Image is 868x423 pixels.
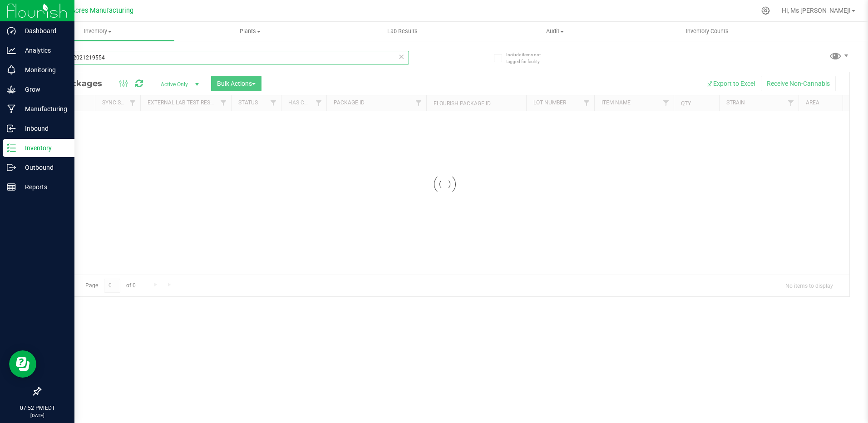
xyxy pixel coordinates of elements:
[7,124,16,133] inline-svg: Inbound
[16,45,70,56] p: Analytics
[16,64,70,75] p: Monitoring
[7,163,16,172] inline-svg: Outbound
[52,7,133,15] span: Green Acres Manufacturing
[7,46,16,55] inline-svg: Analytics
[7,26,16,35] inline-svg: Dashboard
[16,162,70,173] p: Outbound
[782,7,851,14] span: Hi, Ms [PERSON_NAME]!
[4,412,70,419] p: [DATE]
[506,51,552,65] span: Include items not tagged for facility
[175,27,326,35] span: Plants
[22,22,174,41] a: Inventory
[9,350,36,378] iframe: Resource center
[674,27,741,35] span: Inventory Counts
[479,27,631,35] span: Audit
[7,85,16,94] inline-svg: Grow
[16,182,70,192] p: Reports
[7,143,16,152] inline-svg: Inventory
[16,25,70,36] p: Dashboard
[16,143,70,153] p: Inventory
[479,22,631,41] a: Audit
[22,27,174,35] span: Inventory
[16,103,70,114] p: Manufacturing
[16,123,70,134] p: Inbound
[7,104,16,113] inline-svg: Manufacturing
[399,51,405,63] span: Clear
[326,22,479,41] a: Lab Results
[174,22,327,41] a: Plants
[7,65,16,74] inline-svg: Monitoring
[40,51,409,64] input: Search Package ID, Item Name, SKU, Lot or Part Number...
[4,404,70,412] p: 07:52 PM EDT
[375,27,430,35] span: Lab Results
[7,182,16,192] inline-svg: Reports
[631,22,784,41] a: Inventory Counts
[760,6,771,15] div: Manage settings
[16,84,70,95] p: Grow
